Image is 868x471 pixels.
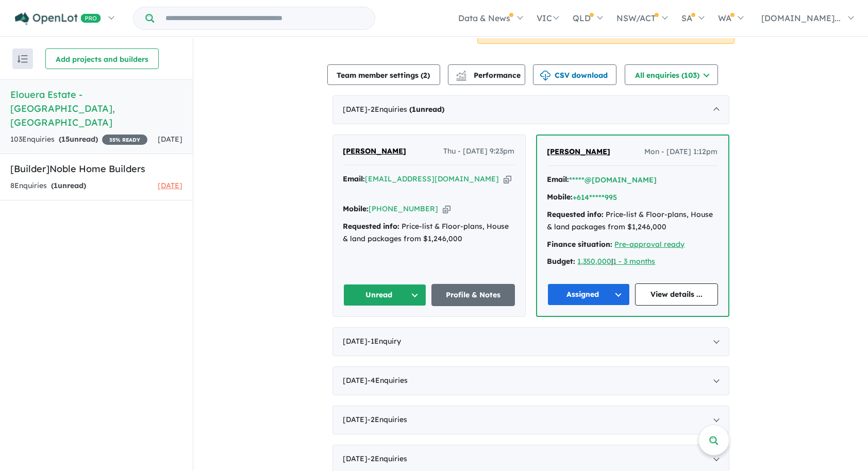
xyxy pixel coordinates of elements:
[547,256,718,268] div: |
[547,240,613,249] strong: Finance situation:
[343,146,407,156] span: [PERSON_NAME]
[332,366,729,395] div: [DATE]
[54,181,58,190] span: 1
[158,134,182,144] span: [DATE]
[156,7,373,29] input: Try estate name, suburb, builder or developer
[547,257,576,266] strong: Budget:
[365,174,499,183] a: [EMAIL_ADDRESS][DOMAIN_NAME]
[10,180,86,192] div: 8 Enquir ies
[540,71,550,81] img: download icon
[343,174,365,183] strong: Email:
[51,181,86,190] strong: ( unread)
[458,71,521,80] span: Performance
[332,95,729,124] div: [DATE]
[431,284,515,306] a: Profile & Notes
[547,146,611,158] a: [PERSON_NAME]
[10,133,147,146] div: 103 Enquir ies
[448,64,525,85] button: Performance
[625,64,718,85] button: All enquiries (103)
[645,146,718,158] span: Mon - [DATE] 1:12pm
[61,134,70,144] span: 15
[613,257,656,266] a: 1 - 3 months
[327,64,440,85] button: Team member settings (2)
[424,71,428,80] span: 2
[10,88,182,129] h5: Elouera Estate - [GEOGRAPHIC_DATA] , [GEOGRAPHIC_DATA]
[102,134,147,145] span: 35 % READY
[332,406,729,434] div: [DATE]
[547,209,718,233] div: Price-list & Floor-plans, House & land packages from $1,246,000
[343,204,369,213] strong: Mobile:
[332,327,729,356] div: [DATE]
[578,257,612,266] a: 1,350,000
[547,210,604,219] strong: Requested info:
[368,105,445,114] span: - 2 Enquir ies
[533,64,616,85] button: CSV download
[504,174,511,184] button: Copy
[443,204,450,214] button: Copy
[444,145,515,158] span: Thu - [DATE] 9:23pm
[547,175,570,184] strong: Email:
[369,204,439,213] a: [PHONE_NUMBER]
[343,145,407,158] a: [PERSON_NAME]
[412,105,416,114] span: 1
[368,337,402,346] span: - 1 Enquir y
[59,134,98,144] strong: ( unread)
[547,147,611,156] span: [PERSON_NAME]
[368,376,408,385] span: - 4 Enquir ies
[761,13,841,23] span: [DOMAIN_NAME]...
[615,240,685,249] a: Pre-approval ready
[635,283,718,306] a: View details ...
[158,181,182,190] span: [DATE]
[343,221,515,245] div: Price-list & Floor-plans, House & land packages from $1,246,000
[10,162,182,176] h5: [Builder] Noble Home Builders
[15,12,101,25] img: Openlot PRO Logo White
[18,55,28,63] img: sort.svg
[456,71,465,76] img: line-chart.svg
[343,222,400,231] strong: Requested info:
[410,105,445,114] strong: ( unread)
[343,284,427,306] button: Unread
[45,48,159,69] button: Add projects and builders
[368,415,408,424] span: - 2 Enquir ies
[547,283,630,306] button: Assigned
[456,74,466,80] img: bar-chart.svg
[368,454,408,463] span: - 2 Enquir ies
[547,192,573,201] strong: Mobile:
